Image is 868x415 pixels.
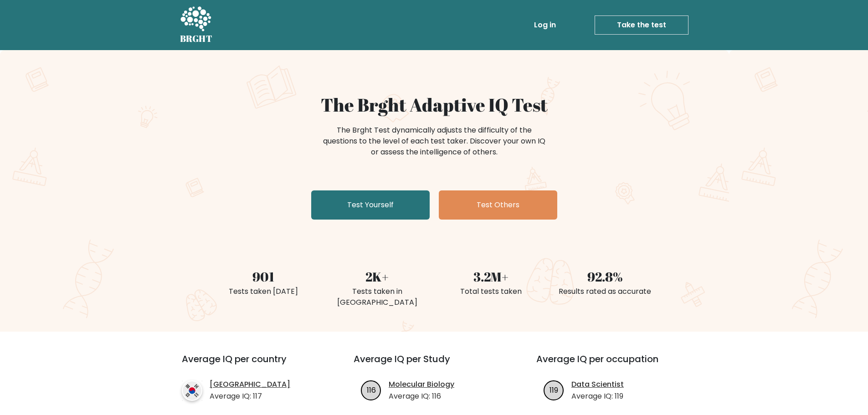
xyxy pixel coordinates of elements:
[182,380,202,401] img: country
[180,33,213,44] h5: BRGHT
[367,384,376,395] text: 116
[389,391,454,402] p: Average IQ: 116
[530,16,560,34] a: Log in
[212,94,657,116] h1: The Brght Adaptive IQ Test
[311,190,430,220] a: Test Yourself
[180,4,213,46] a: BRGHT
[212,286,315,297] div: Tests taken [DATE]
[440,267,543,286] div: 3.2M+
[212,267,315,286] div: 901
[571,379,624,390] a: Data Scientist
[354,354,514,375] h3: Average IQ per Study
[389,379,454,390] a: Molecular Biology
[554,267,657,286] div: 92.8%
[182,354,321,375] h3: Average IQ per country
[210,391,290,402] p: Average IQ: 117
[440,286,543,297] div: Total tests taken
[326,267,429,286] div: 2K+
[210,379,290,390] a: [GEOGRAPHIC_DATA]
[536,354,697,375] h3: Average IQ per occupation
[550,384,558,395] text: 119
[326,286,429,308] div: Tests taken in [GEOGRAPHIC_DATA]
[439,190,557,220] a: Test Others
[554,286,657,297] div: Results rated as accurate
[595,15,688,35] a: Take the test
[320,125,548,158] div: The Brght Test dynamically adjusts the difficulty of the questions to the level of each test take...
[571,391,624,402] p: Average IQ: 119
